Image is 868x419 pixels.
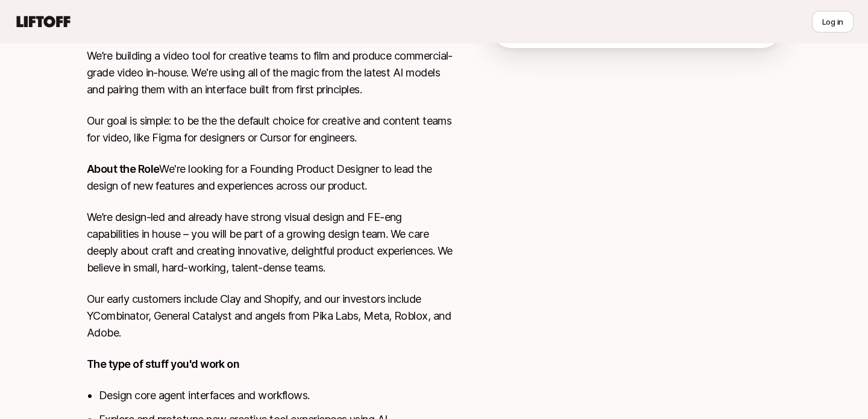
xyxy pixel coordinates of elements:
li: Design core agent interfaces and workflows. [99,387,453,404]
p: Our early customers include Clay and Shopify, and our investors include YCombinator, General Cata... [87,291,453,341]
p: We're looking for a Founding Product Designer to lead the design of new features and experiences ... [87,161,453,194]
p: Our goal is simple: to be the the default choice for creative and content teams for video, like F... [87,113,453,146]
button: Log in [812,11,854,33]
p: We’re design-led and already have strong visual design and FE-eng capabilities in house – you wil... [87,209,453,276]
strong: About the Role [87,163,159,175]
p: We’re building a video tool for creative teams to film and produce commercial-grade video in-hous... [87,48,453,98]
strong: The type of stuff you'd work on [87,358,239,370]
